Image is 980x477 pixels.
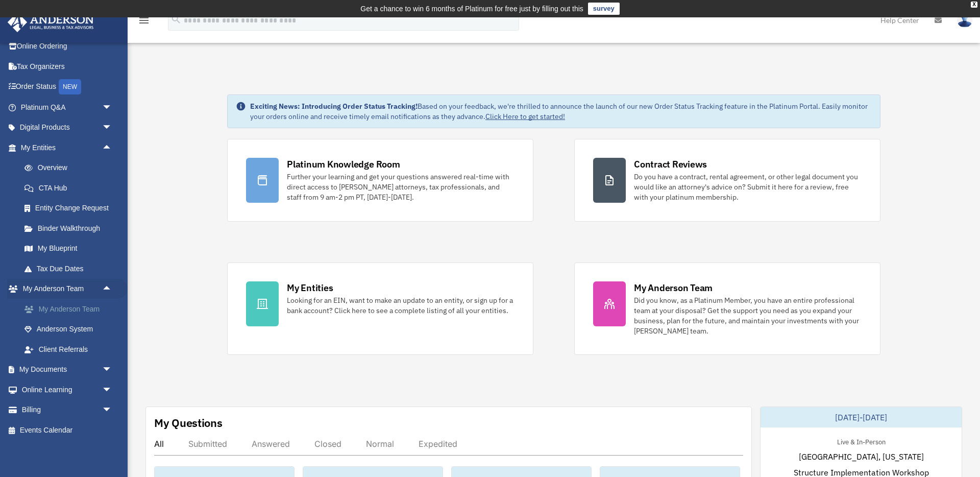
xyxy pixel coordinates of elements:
span: [GEOGRAPHIC_DATA], [US_STATE] [799,450,924,463]
span: arrow_drop_down [102,379,122,400]
span: arrow_drop_down [102,400,122,421]
a: Billingarrow_drop_down [7,400,128,420]
a: My Entities Looking for an EIN, want to make an update to an entity, or sign up for a bank accoun... [227,263,533,355]
a: My Entitiesarrow_drop_up [7,137,128,158]
a: My Blueprint [14,238,128,259]
a: My Anderson Teamarrow_drop_up [7,279,128,299]
a: My Anderson Team Did you know, as a Platinum Member, you have an entire professional team at your... [574,263,880,355]
a: Order StatusNEW [7,77,128,98]
a: My Documentsarrow_drop_down [7,360,128,380]
a: menu [138,18,150,27]
a: Digital Productsarrow_drop_down [7,117,128,138]
div: Expedited [419,439,457,449]
span: arrow_drop_up [102,279,122,300]
div: Looking for an EIN, want to make an update to an entity, or sign up for a bank account? Click her... [287,295,514,316]
div: Do you have a contract, rental agreement, or other legal document you would like an attorney's ad... [634,172,862,202]
a: survey [588,3,620,15]
a: Client Referrals [14,339,128,360]
a: Click Here to get started! [485,112,565,121]
span: arrow_drop_down [102,117,122,138]
div: Closed [314,439,341,449]
span: arrow_drop_down [102,360,122,380]
strong: Exciting News: Introducing Order Status Tracking! [250,102,418,111]
div: Normal [366,439,394,449]
div: NEW [59,79,81,94]
div: Answered [252,439,290,449]
i: search [170,14,182,25]
div: Platinum Knowledge Room [287,158,400,171]
a: Contract Reviews Do you have a contract, rental agreement, or other legal document you would like... [574,139,880,222]
div: Contract Reviews [634,158,707,171]
div: All [154,439,164,449]
a: Tax Organizers [7,56,128,77]
div: close [971,2,977,8]
a: Platinum Q&Aarrow_drop_down [7,97,128,117]
a: Online Ordering [7,36,128,57]
div: Live & In-Person [829,436,894,446]
a: Platinum Knowledge Room Further your learning and get your questions answered real-time with dire... [227,139,533,222]
a: Entity Change Request [14,198,128,219]
div: Further your learning and get your questions answered real-time with direct access to [PERSON_NAM... [287,172,514,202]
img: User Pic [957,13,972,28]
a: Anderson System [14,319,128,340]
a: Overview [14,158,128,178]
a: Online Learningarrow_drop_down [7,379,128,400]
a: My Anderson Team [14,299,128,319]
div: Based on your feedback, we're thrilled to announce the launch of our new Order Status Tracking fe... [250,101,872,122]
div: [DATE]-[DATE] [761,407,962,427]
div: Submitted [188,439,227,449]
a: Events Calendar [7,420,128,440]
span: arrow_drop_down [102,97,122,118]
div: My Entities [287,281,333,294]
a: Binder Walkthrough [14,218,128,238]
img: Anderson Advisors Platinum Portal [5,12,97,32]
div: My Anderson Team [634,281,713,294]
span: arrow_drop_up [102,137,122,158]
i: menu [138,14,150,27]
a: CTA Hub [14,178,128,198]
div: Did you know, as a Platinum Member, you have an entire professional team at your disposal? Get th... [634,295,862,336]
div: My Questions [154,415,223,431]
a: Tax Due Dates [14,258,128,279]
div: Get a chance to win 6 months of Platinum for free just by filling out this [360,3,583,15]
